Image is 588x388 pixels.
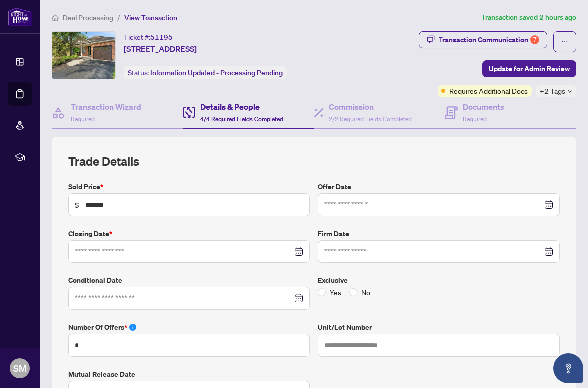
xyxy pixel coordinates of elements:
div: Transaction Communication [439,32,539,48]
span: Required [71,115,95,123]
span: Yes [326,287,345,298]
div: Status: [124,66,287,79]
span: Deal Processing [63,13,113,22]
span: down [567,89,572,94]
button: Open asap [553,353,583,383]
label: Conditional Date [68,275,310,286]
label: Closing Date [68,228,310,239]
div: 7 [530,35,539,44]
label: Firm Date [318,228,560,239]
span: ellipsis [561,38,568,45]
span: Information Updated - Processing Pending [150,68,283,77]
img: IMG-X12374132_1.jpg [52,32,115,79]
span: [STREET_ADDRESS] [124,43,197,55]
span: No [357,287,374,298]
label: Exclusive [318,275,560,286]
span: Update for Admin Review [489,61,570,77]
div: Ticket #: [124,31,173,43]
span: info-circle [129,324,136,331]
h4: Transaction Wizard [71,101,141,113]
h4: Commission [329,101,412,113]
h4: Details & People [200,101,283,113]
article: Transaction saved 2 hours ago [481,12,576,23]
span: 2/2 Required Fields Completed [329,115,412,123]
h2: Trade Details [68,153,560,169]
span: SM [13,361,26,375]
span: 4/4 Required Fields Completed [200,115,283,123]
label: Number of offers [68,322,310,333]
span: Requires Additional Docs [449,85,528,96]
label: Offer Date [318,181,560,192]
button: Transaction Communication7 [419,31,547,48]
span: View Transaction [124,13,177,22]
span: +2 Tags [540,85,565,97]
label: Unit/Lot Number [318,322,560,333]
span: Required [463,115,487,123]
img: logo [8,7,32,26]
span: 51195 [150,33,173,42]
label: Sold Price [68,181,310,192]
label: Mutual Release Date [68,369,310,380]
h4: Documents [463,101,504,113]
button: Update for Admin Review [482,60,576,77]
span: $ [75,199,79,210]
span: home [52,14,59,21]
li: / [117,12,120,23]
